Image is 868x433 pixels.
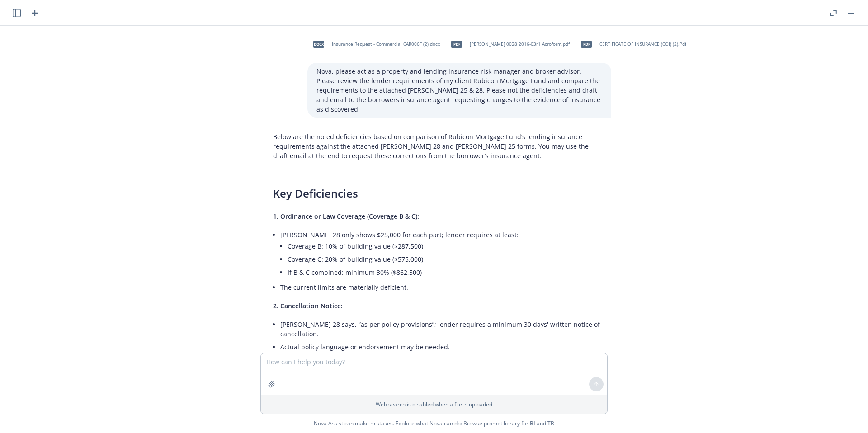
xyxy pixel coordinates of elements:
span: Nova Assist can make mistakes. Explore what Nova can do: Browse prompt library for and [314,414,554,433]
li: [PERSON_NAME] 28 says, “as per policy provisions”; lender requires a minimum 30 days' written not... [280,318,602,340]
li: Actual policy language or endorsement may be needed. [280,340,602,353]
li: Coverage C: 20% of building value ($575,000) [288,253,602,266]
div: docxInsurance Request - Commercial CAR006F (2).docx [307,33,442,56]
span: docx [313,41,324,47]
li: [PERSON_NAME] 28 only shows $25,000 for each part; lender requires at least: [280,228,602,281]
div: PdfCERTIFICATE OF INSURANCE (COI) (2).Pdf [575,33,688,56]
li: If B & C combined: minimum 30% ($862,500) [288,266,602,279]
span: 1. Ordinance or Law Coverage (Coverage B & C): [273,212,419,221]
span: CERTIFICATE OF INSURANCE (COI) (2).Pdf [599,41,686,47]
a: TR [547,419,554,427]
span: Insurance Request - Commercial CAR006F (2).docx [332,41,440,47]
span: pdf [451,41,462,47]
li: The current limits are materially deficient. [280,281,602,294]
li: Coverage B: 10% of building value ($287,500) [288,240,602,253]
span: Pdf [581,41,592,47]
p: Below are the noted deficiencies based on comparison of Rubicon Mortgage Fund’s lending insurance... [273,132,602,160]
p: Nova, please act as a property and lending insurance risk manager and broker advisor. Please revi... [316,66,602,114]
h2: Key Deficiencies [273,186,602,201]
a: BI [530,419,535,427]
p: Web search is disabled when a file is uploaded [266,400,602,408]
span: 2. Cancellation Notice: [273,301,343,310]
div: pdf[PERSON_NAME] 0028 2016-03r1 Acroform.pdf [445,33,571,56]
span: [PERSON_NAME] 0028 2016-03r1 Acroform.pdf [470,41,570,47]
